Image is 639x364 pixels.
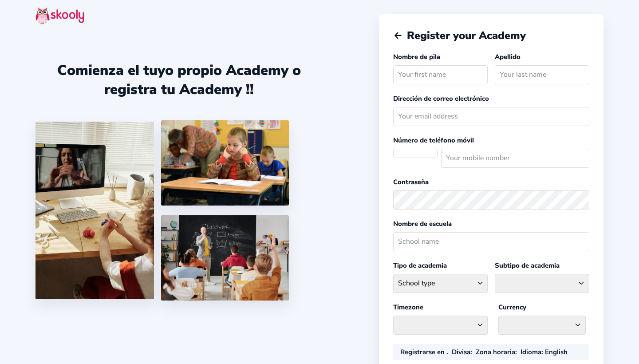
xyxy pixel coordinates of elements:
[498,303,526,312] label: Currency
[393,219,452,228] label: Nombre de escuela
[393,232,589,251] input: School name
[393,31,403,40] button: arrow back outline
[35,122,154,299] img: 1.jpg
[407,28,526,43] span: Register your Academy
[476,348,515,356] b: Zona horaria
[441,149,589,168] input: Your mobile number
[393,65,488,84] input: Your first name
[35,7,84,24] img: skooly-logo.png
[495,65,589,84] input: Your last name
[400,348,448,356] div: Registrarse en .
[161,215,289,301] img: 5.png
[476,348,517,356] div: :
[576,195,589,205] button: eye outlineeye off outline
[393,261,447,270] label: Tipo de academia
[35,61,322,99] div: Comienza el tuyo propio Academy o registra tu Academy !!
[495,52,521,61] label: Apellido
[521,348,568,356] div: : English
[393,136,474,145] label: Número de teléfono móvil
[452,348,470,356] b: Divisa
[521,348,541,356] b: Idioma
[161,120,289,206] img: 4.png
[576,195,585,205] ion-icon: eye outline
[393,303,423,312] label: Timezone
[393,52,440,61] label: Nombre de pila
[393,107,589,126] input: Your email address
[393,94,489,103] label: Dirección de correo electrónico
[393,178,429,186] label: Contraseña
[495,261,560,270] label: Subtipo de academia
[452,348,472,356] div: :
